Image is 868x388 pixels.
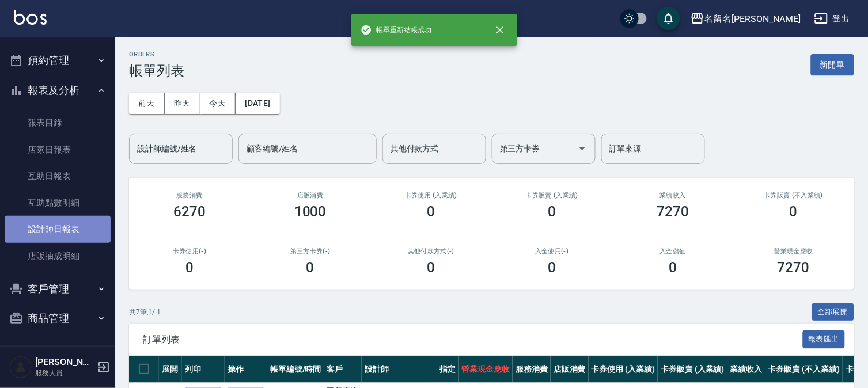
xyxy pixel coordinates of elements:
button: 全部展開 [812,303,855,321]
th: 列印 [182,356,225,383]
th: 店販消費 [551,356,589,383]
th: 卡券販賣 (不入業績) [765,356,843,383]
h2: 卡券使用 (入業績) [385,192,478,199]
h3: 1000 [294,204,327,220]
p: 服務人員 [35,368,94,378]
h3: 服務消費 [143,192,236,199]
h3: 0 [306,260,314,276]
th: 卡券販賣 (入業績) [658,356,727,383]
th: 操作 [225,356,267,383]
h3: 0 [669,260,677,276]
button: 預約管理 [5,45,111,75]
h3: 帳單列表 [129,63,184,79]
a: 報表匯出 [803,333,846,344]
h3: 0 [185,260,194,276]
button: [DATE] [236,93,279,114]
a: 互助日報表 [5,163,111,189]
button: 客戶管理 [5,274,111,304]
button: 新開單 [811,54,854,75]
a: 設計師日報表 [5,216,111,242]
h2: ORDERS [129,51,184,58]
th: 服務消費 [513,356,551,383]
th: 指定 [437,356,459,383]
a: 報表目錄 [5,109,111,136]
button: 登出 [810,8,854,29]
button: 商品管理 [5,303,111,333]
p: 共 7 筆, 1 / 1 [129,307,161,317]
button: save [657,7,680,30]
h2: 第三方卡券(-) [264,248,357,255]
a: 店家日報表 [5,136,111,163]
h3: 7270 [657,204,689,220]
span: 帳單重新結帳成功 [361,24,432,36]
h2: 入金儲值 [626,248,719,255]
th: 帳單編號/時間 [267,356,324,383]
th: 卡券使用 (入業績) [589,356,658,383]
img: Logo [14,10,47,25]
button: 名留名[PERSON_NAME] [686,7,805,31]
h3: 0 [790,204,798,220]
img: Person [9,356,32,379]
h2: 卡券販賣 (入業績) [505,192,598,199]
a: 新開單 [811,59,854,70]
button: 報表及分析 [5,75,111,105]
div: 名留名[PERSON_NAME] [704,12,801,26]
th: 設計師 [362,356,437,383]
h2: 卡券使用(-) [143,248,236,255]
button: 報表匯出 [803,330,846,348]
h5: [PERSON_NAME] [35,356,94,368]
button: 昨天 [165,93,200,114]
h2: 入金使用(-) [505,248,598,255]
h3: 0 [427,260,435,276]
h3: 0 [548,260,556,276]
h2: 店販消費 [264,192,357,199]
button: Open [573,139,592,158]
button: close [487,17,513,43]
h3: 0 [548,204,556,220]
th: 業績收入 [727,356,765,383]
th: 客戶 [324,356,362,383]
h2: 業績收入 [626,192,719,199]
h2: 卡券販賣 (不入業績) [747,192,840,199]
a: 店販抽成明細 [5,243,111,269]
h3: 6270 [173,204,206,220]
h3: 0 [427,204,435,220]
h3: 7270 [778,260,810,276]
th: 營業現金應收 [459,356,513,383]
h2: 營業現金應收 [747,248,840,255]
span: 訂單列表 [143,334,803,345]
a: 互助點數明細 [5,189,111,216]
th: 展開 [159,356,182,383]
button: 今天 [200,93,236,114]
h2: 其他付款方式(-) [385,248,478,255]
button: 前天 [129,93,165,114]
